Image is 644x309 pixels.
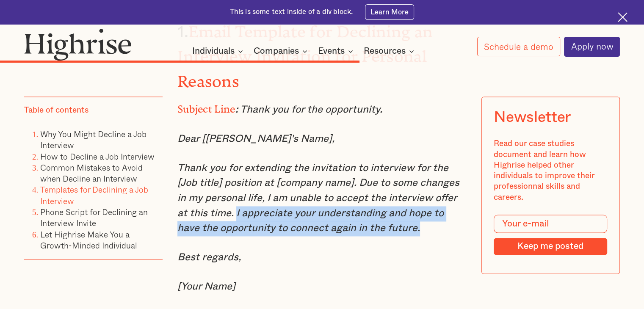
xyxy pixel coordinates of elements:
[40,228,137,251] a: Let Highrise Make You a Growth-Minded Individual
[40,184,148,207] a: Templates for Declining a Job Interview
[230,7,353,17] div: This is some text inside of a div block.
[235,105,382,115] em: : Thank you for the opportunity.
[364,46,417,56] div: Resources
[365,4,415,19] a: Learn More
[24,105,88,116] div: Table of contents
[494,109,571,127] div: Newsletter
[177,281,235,292] em: [Your Name]
[564,37,620,57] a: Apply now
[40,206,148,229] a: Phone Script for Declining an Interview Invite
[494,238,608,255] input: Keep me posted
[40,161,143,185] a: Common Mistakes to Avoid when Decline an Interview
[177,22,433,82] strong: Email Template for Declining an Interview Invitation for Personal Reasons
[192,46,235,56] div: Individuals
[24,28,132,61] img: Highrise logo
[364,46,406,56] div: Resources
[177,103,235,110] strong: Subject Line
[177,134,334,144] em: Dear [[PERSON_NAME]'s Name],
[254,46,310,56] div: Companies
[477,37,560,56] a: Schedule a demo
[494,139,608,203] div: Read our case studies document and learn how Highrise helped other individuals to improve their p...
[318,46,356,56] div: Events
[177,252,241,262] em: Best regards,
[494,215,608,255] form: Modal Form
[177,163,459,234] em: Thank you for extending the invitation to interview for the [Job title] position at [company name...
[40,150,155,163] a: How to Decline a Job Interview
[254,46,299,56] div: Companies
[318,46,345,56] div: Events
[618,12,627,22] img: Cross icon
[192,46,246,56] div: Individuals
[40,128,146,151] a: Why You Might Decline a Job Interview
[494,215,608,233] input: Your e-mail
